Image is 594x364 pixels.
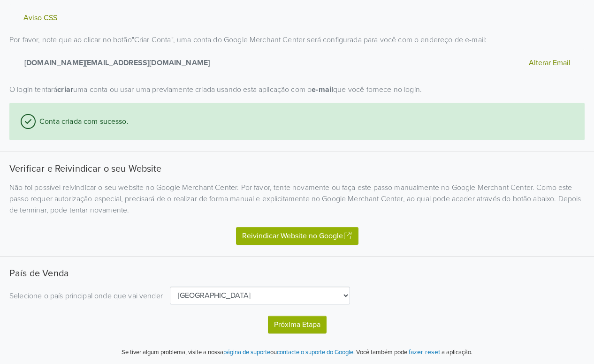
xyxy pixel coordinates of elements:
[36,116,129,127] span: Conta criada com sucesso.
[21,13,60,23] button: Aviso CSS
[268,316,327,334] button: Próxima Etapa
[223,349,270,356] a: página de suporte
[312,85,333,94] strong: e-mail
[355,347,472,357] p: Você também pode a aplicação.
[236,227,358,245] button: Reivindicar Website no Google
[526,57,573,69] button: Alterar Email
[2,182,592,216] div: Não foi possível reivindicar o seu website no Google Merchant Center. Por favor, tente novamente ...
[9,163,585,174] h5: Verificar e Reivindicar o seu Website
[277,349,353,356] a: contacte o suporte do Google
[9,84,585,95] p: O login tentará uma conta ou usar uma previamente criada usando esta aplicação com o que você for...
[9,290,163,302] p: Selecione o país principal onde que vai vender
[122,348,355,357] p: Se tiver algum problema, visite a nossa ou .
[9,34,585,76] p: Por favor, note que ao clicar no botão " Criar Conta " , uma conta do Google Merchant Center será...
[21,57,210,68] strong: [DOMAIN_NAME][EMAIL_ADDRESS][DOMAIN_NAME]
[57,85,73,94] strong: criar
[9,268,585,279] h5: País de Venda
[409,347,440,357] button: fazer reset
